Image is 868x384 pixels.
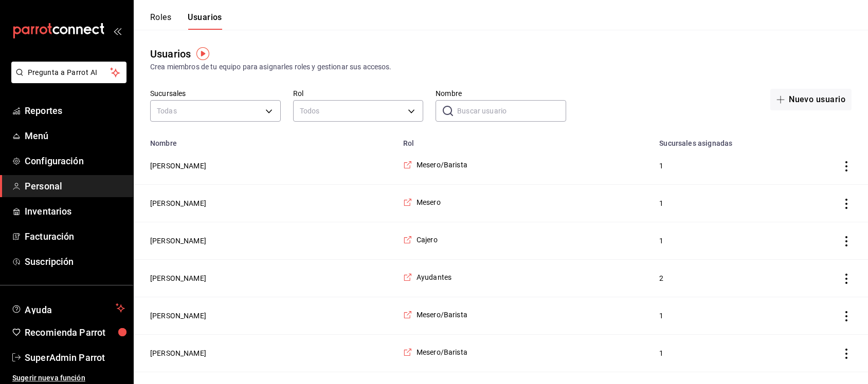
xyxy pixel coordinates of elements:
span: Personal [25,179,125,193]
span: Sugerir nueva función [12,373,125,383]
button: Roles [150,12,171,30]
a: Cajero [403,235,438,245]
a: Mesero [403,197,441,207]
span: Facturación [25,229,125,243]
span: Ayudantes [417,272,451,282]
button: Usuarios [188,12,222,30]
div: Todos [293,100,424,122]
span: SuperAdmin Parrot [25,351,125,364]
a: Ayudantes [403,272,451,282]
button: Nuevo usuario [770,89,852,110]
span: 2 [659,273,788,283]
button: actions [841,349,852,359]
th: Sucursales asignadas [653,133,801,147]
span: 1 [659,161,788,171]
span: 1 [659,198,788,208]
span: 1 [659,236,788,246]
div: Crea miembros de tu equipo para asignarles roles y gestionar sus accesos. [150,62,852,72]
span: Ayuda [25,302,112,314]
div: Todas [150,100,281,122]
span: Reportes [25,104,125,118]
a: Mesero/Barista [403,310,467,320]
a: Pregunta a Parrot AI [7,74,126,85]
a: Mesero/Barista [403,160,467,170]
span: 1 [659,348,788,358]
span: Mesero [417,197,441,207]
th: Nombre [134,133,397,147]
th: Rol [397,133,654,147]
span: 1 [659,311,788,321]
button: [PERSON_NAME] [150,198,206,208]
span: Mesero/Barista [417,310,467,320]
label: Nombre [436,90,566,97]
img: Tooltip marker [196,47,209,60]
button: [PERSON_NAME] [150,236,206,246]
span: Mesero/Barista [417,347,467,357]
button: actions [841,236,852,246]
button: Pregunta a Parrot AI [11,62,126,83]
a: Mesero/Barista [403,347,467,357]
span: Inventarios [25,204,125,218]
span: Recomienda Parrot [25,325,125,339]
button: actions [841,274,852,284]
button: open_drawer_menu [113,27,121,35]
button: [PERSON_NAME] [150,161,206,171]
input: Buscar usuario [457,101,566,121]
span: Mesero/Barista [417,160,467,170]
label: Sucursales [150,90,281,97]
span: Configuración [25,154,125,168]
button: actions [841,161,852,171]
span: Suscripción [25,255,125,268]
span: Cajero [417,235,438,245]
button: actions [841,311,852,321]
button: actions [841,199,852,209]
button: [PERSON_NAME] [150,273,206,283]
div: Usuarios [150,46,191,62]
label: Rol [293,90,424,97]
button: [PERSON_NAME] [150,311,206,321]
button: [PERSON_NAME] [150,348,206,358]
span: Menú [25,129,125,143]
div: navigation tabs [150,12,222,30]
span: Pregunta a Parrot AI [28,67,111,78]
